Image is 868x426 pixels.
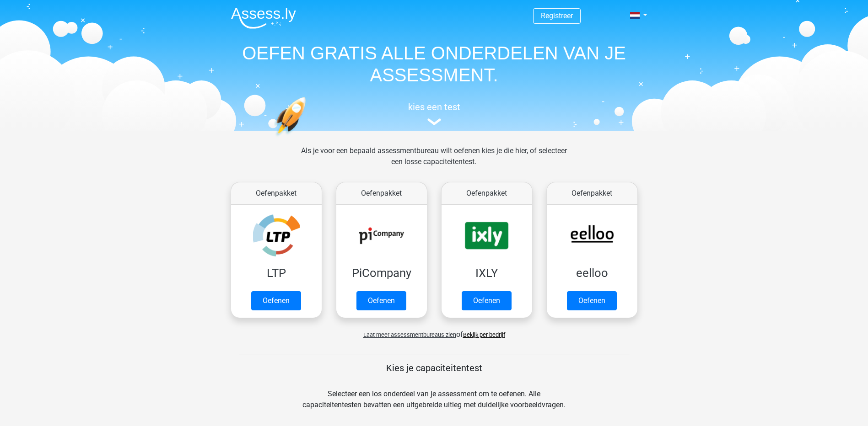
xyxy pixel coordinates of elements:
[224,322,645,340] div: of
[356,291,406,310] a: Oefenen
[274,97,341,180] img: oefenen
[541,11,573,20] a: Registreer
[251,291,301,310] a: Oefenen
[224,101,645,112] h5: kies een test
[231,7,296,29] img: Assessly
[463,331,505,338] a: Bekijk per bedrijf
[294,145,574,178] div: Als je voor een bepaald assessmentbureau wilt oefenen kies je die hier, of selecteer een losse ca...
[294,389,574,421] div: Selecteer een los onderdeel van je assessment om te oefenen. Alle capaciteitentesten bevatten een...
[363,331,456,338] span: Laat meer assessmentbureaus zien
[224,42,645,86] h1: OEFEN GRATIS ALLE ONDERDELEN VAN JE ASSESSMENT.
[427,118,441,125] img: assessment
[462,291,512,310] a: Oefenen
[567,291,617,310] a: Oefenen
[224,101,645,126] a: kies een test
[239,362,630,373] h5: Kies je capaciteitentest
